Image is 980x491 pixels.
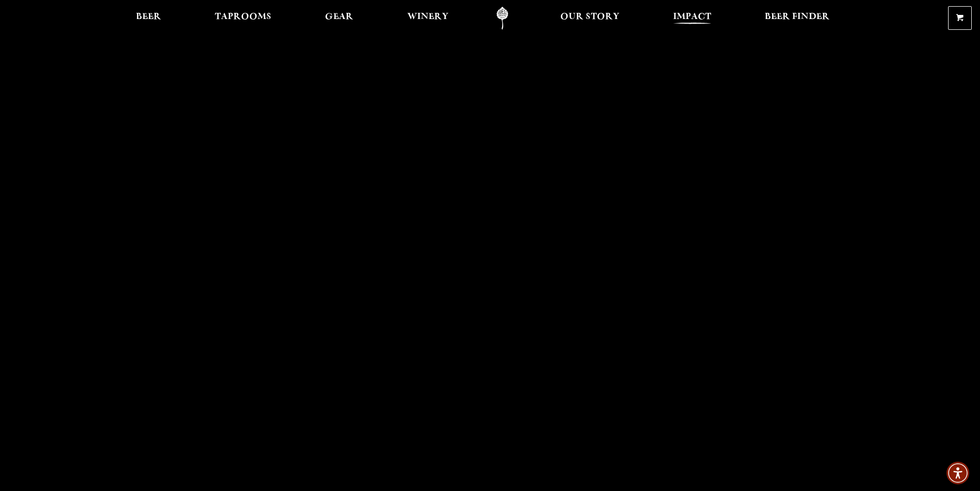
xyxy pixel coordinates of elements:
a: Beer [129,7,168,30]
span: Beer Finder [765,13,830,21]
span: Gear [325,13,353,21]
div: Accessibility Menu [947,462,969,484]
span: Impact [673,13,711,21]
a: Winery [401,7,455,30]
a: Impact [666,7,718,30]
span: Our Story [560,13,620,21]
span: Taprooms [215,13,271,21]
a: Gear [318,7,360,30]
a: Taprooms [208,7,278,30]
a: Our Story [554,7,626,30]
span: Winery [407,13,449,21]
a: Odell Home [483,7,522,30]
a: Beer Finder [758,7,836,30]
span: Beer [136,13,161,21]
